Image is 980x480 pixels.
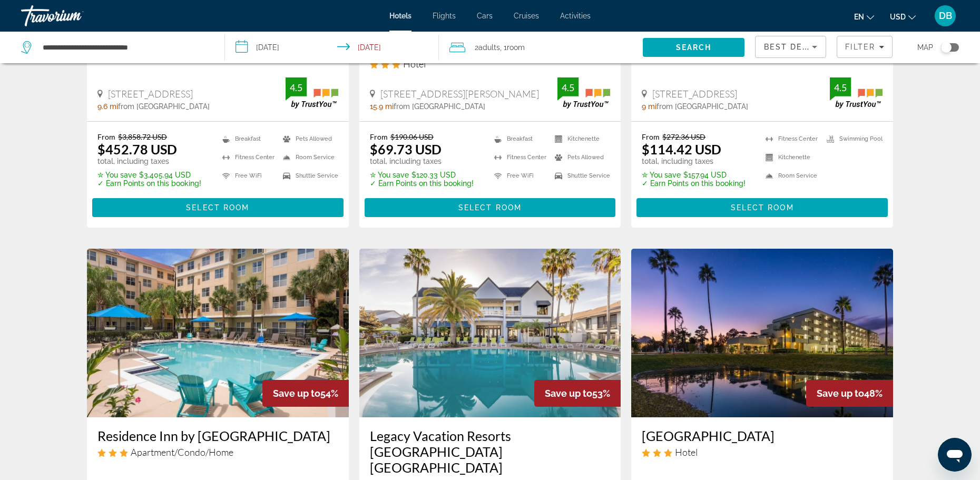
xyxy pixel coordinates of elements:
[764,41,817,53] mat-select: Sort by
[917,40,933,55] span: Map
[97,446,338,458] div: 3 star Apartment
[489,132,550,145] li: Breakfast
[806,380,893,407] div: 48%
[545,388,592,399] span: Save up to
[97,157,201,165] p: total, including taxes
[389,12,411,20] a: Hotels
[217,132,278,145] li: Breakfast
[97,171,136,179] span: ✮ You save
[278,169,338,182] li: Shuttle Service
[97,132,115,141] span: From
[550,151,610,164] li: Pets Allowed
[631,249,893,417] img: Palazzo Lakeside Hotel
[760,132,821,145] li: Fitness Center
[642,141,721,157] ins: $114.42 USD
[370,428,611,475] a: Legacy Vacation Resorts [GEOGRAPHIC_DATA] [GEOGRAPHIC_DATA]
[370,141,442,157] ins: $69.73 USD
[932,5,959,27] button: User Menu
[534,380,621,407] div: 53%
[97,428,338,444] a: Residence Inn by [GEOGRAPHIC_DATA]
[731,203,794,212] span: Select Room
[642,157,746,165] p: total, including taxes
[278,151,338,164] li: Room Service
[764,43,819,51] span: Best Deals
[557,81,579,94] div: 4.5
[656,102,748,111] span: from [GEOGRAPHIC_DATA]
[97,141,177,157] ins: $452.78 USD
[854,13,864,21] span: en
[636,201,888,212] a: Select Room
[675,446,698,458] span: Hotel
[642,132,660,141] span: From
[273,388,320,399] span: Save up to
[458,203,522,212] span: Select Room
[118,132,167,141] del: $3,858.72 USD
[837,36,893,58] button: Filters
[642,102,656,111] span: 9 mi
[938,438,972,472] iframe: Button to launch messaging window
[380,88,539,100] span: [STREET_ADDRESS][PERSON_NAME]
[933,43,959,52] button: Toggle map
[652,88,737,100] span: [STREET_ADDRESS]
[108,88,193,100] span: [STREET_ADDRESS]
[642,179,746,188] p: ✓ Earn Points on this booking!
[676,43,712,52] span: Search
[489,151,550,164] li: Fitness Center
[365,198,616,217] button: Select Room
[550,132,610,145] li: Kitchenette
[477,12,493,20] span: Cars
[92,201,344,212] a: Select Room
[186,203,249,212] span: Select Room
[550,169,610,182] li: Shuttle Service
[760,169,821,182] li: Room Service
[821,132,883,145] li: Swimming Pool
[939,11,952,21] span: DB
[370,179,474,188] p: ✓ Earn Points on this booking!
[642,171,681,179] span: ✮ You save
[286,77,338,109] img: TrustYou guest rating badge
[439,32,643,63] button: Travelers: 2 adults, 0 children
[262,380,349,407] div: 54%
[642,428,883,444] a: [GEOGRAPHIC_DATA]
[97,102,118,111] span: 9.6 mi
[87,249,349,417] img: Residence Inn by Marriott Orlando Convention Center
[475,40,500,55] span: 2
[817,388,864,399] span: Save up to
[225,32,439,63] button: Select check in and out date
[286,81,307,94] div: 4.5
[92,198,344,217] button: Select Room
[97,179,201,188] p: ✓ Earn Points on this booking!
[662,132,705,141] del: $272.36 USD
[643,38,744,57] button: Search
[278,132,338,145] li: Pets Allowed
[365,201,616,212] a: Select Room
[560,12,591,20] a: Activities
[370,157,474,165] p: total, including taxes
[500,40,525,55] span: , 1
[830,77,883,109] img: TrustYou guest rating badge
[118,102,210,111] span: from [GEOGRAPHIC_DATA]
[370,102,394,111] span: 15.9 mi
[370,132,388,141] span: From
[478,43,500,52] span: Adults
[636,198,888,217] button: Select Room
[217,151,278,164] li: Fitness Center
[131,446,233,458] span: Apartment/Condo/Home
[217,169,278,182] li: Free WiFi
[42,40,209,55] input: Search hotel destination
[845,43,875,51] span: Filter
[359,249,621,417] a: Legacy Vacation Resorts Kissimmee Orlando
[557,77,610,109] img: TrustYou guest rating badge
[642,171,746,179] p: $157.94 USD
[507,43,525,52] span: Room
[433,12,456,20] a: Flights
[514,12,539,20] a: Cruises
[760,151,821,164] li: Kitchenette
